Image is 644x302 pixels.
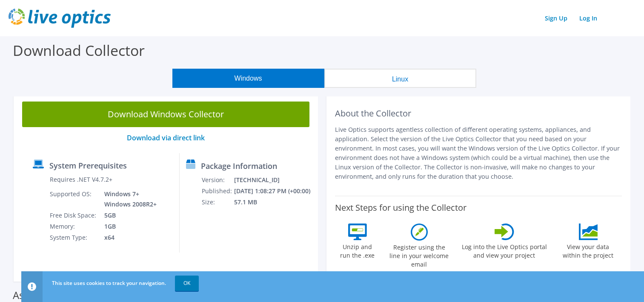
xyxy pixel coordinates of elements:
td: x64 [98,232,158,243]
td: [DATE] 1:08:27 PM (+00:00) [234,186,314,197]
label: Requires .NET V4.7.2+ [50,175,112,184]
td: Free Disk Space: [49,210,98,221]
label: Next Steps for using the Collector [335,203,467,213]
h2: About the Collector [335,108,622,119]
img: live_optics_svg.svg [9,9,111,28]
td: Supported OS: [49,189,98,210]
a: Log In [575,12,601,24]
button: Linux [324,69,476,88]
label: Register using the line in your welcome email [387,241,451,269]
span: This site uses cookies to track your navigation. [52,279,166,287]
td: Version: [201,174,234,186]
a: OK [175,276,199,291]
td: Windows 7+ Windows 2008R2+ [98,189,158,210]
label: Package Information [201,162,277,170]
button: Windows [172,69,324,88]
td: Size: [201,197,234,208]
label: Download Collector [13,41,145,60]
a: Download Windows Collector [22,102,309,127]
td: 5GB [98,210,158,221]
p: Live Optics supports agentless collection of different operating systems, appliances, and applica... [335,125,622,181]
a: Sign Up [541,12,572,24]
td: [TECHNICAL_ID] [234,174,314,186]
label: Assessments supported by the Windows Collector [13,291,249,299]
label: Log into the Live Optics portal and view your project [461,240,547,260]
td: 1GB [98,221,158,232]
label: System Prerequisites [49,161,127,170]
a: Download via direct link [127,133,205,142]
td: Memory: [49,221,98,232]
label: Unzip and run the .exe [338,240,377,260]
td: 57.1 MB [234,197,314,208]
td: System Type: [49,232,98,243]
label: View your data within the project [558,240,619,260]
td: Published: [201,186,234,197]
